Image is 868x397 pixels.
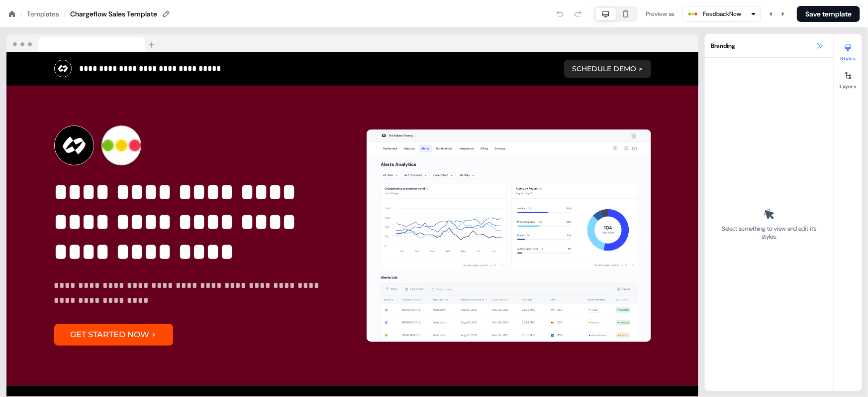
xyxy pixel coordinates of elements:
div: SCHEDULE DEMO ↗ [357,60,651,78]
button: FeedbackNow [682,6,761,22]
button: GET STARTED NOW ↗ [54,324,173,346]
button: Layers [834,68,862,90]
div: GET STARTED NOW ↗ [54,324,339,346]
button: Styles [834,40,862,62]
div: FeedbackNow [703,9,741,19]
button: SCHEDULE DEMO ↗ [564,60,651,78]
img: Browser topbar [6,34,159,52]
div: Chargeflow Sales Template [70,9,157,19]
a: Templates [27,9,59,19]
div: Branding [705,34,834,58]
div: / [63,8,66,19]
img: Image [367,126,651,346]
div: Select something to view and edit it’s styles. [719,225,820,241]
button: Save template [797,6,860,22]
div: Preview as [646,9,675,19]
div: / [20,8,23,19]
